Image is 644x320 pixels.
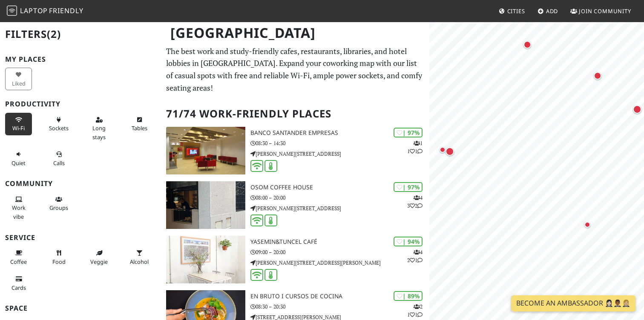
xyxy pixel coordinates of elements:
[446,147,457,159] div: Map marker
[5,100,156,108] h3: Productivity
[52,258,66,266] span: Food
[49,124,69,132] span: Power sockets
[5,234,156,242] h3: Service
[92,124,106,140] span: Long stays
[250,184,429,191] h3: Osom Coffee House
[250,194,429,202] p: 08:00 – 20:00
[5,21,156,47] h2: Filters
[5,147,32,170] button: Quiet
[407,139,423,155] p: 1 1 1
[49,204,68,211] span: Group tables
[584,222,595,232] div: Map marker
[5,55,156,63] h3: My Places
[161,127,429,174] a: Banco Santander Empresas | 97% 111 Banco Santander Empresas 08:30 – 14:30 [PERSON_NAME][STREET_AD...
[166,45,424,94] p: The best work and study-friendly cafes, restaurants, libraries, and hotel lobbies in [GEOGRAPHIC_...
[10,258,27,266] span: Coffee
[7,4,83,19] a: LaptopFriendly LaptopFriendly
[407,248,423,264] p: 4 2 1
[5,192,32,223] button: Work vibe
[546,7,558,15] span: Add
[166,101,424,127] h2: 71/74 Work-Friendly Places
[20,6,48,15] span: Laptop
[166,236,245,283] img: yasemin&tuncel café
[440,147,450,157] div: Map marker
[394,128,423,137] div: | 97%
[250,139,429,147] p: 08:30 – 14:30
[250,293,429,300] h3: EN BRUTO I CURSOS DE COCINA
[394,291,423,301] div: | 89%
[5,304,156,312] h3: Space
[130,258,149,266] span: Alcohol
[5,180,156,188] h3: Community
[250,303,429,311] p: 08:30 – 20:30
[250,129,429,137] h3: Banco Santander Empresas
[250,259,429,267] p: [PERSON_NAME][STREET_ADDRESS][PERSON_NAME]
[86,246,112,269] button: Veggie
[12,124,25,132] span: Stable Wi-Fi
[46,246,72,269] button: Food
[49,6,83,15] span: Friendly
[567,3,635,19] a: Join Community
[53,159,65,167] span: Video/audio calls
[407,194,423,210] p: 4 3 2
[5,246,32,269] button: Coffee
[534,3,562,19] a: Add
[161,236,429,283] a: yasemin&tuncel café | 94% 421 yasemin&tuncel café 09:00 – 20:00 [PERSON_NAME][STREET_ADDRESS][PER...
[126,113,153,135] button: Tables
[126,246,153,269] button: Alcohol
[47,27,61,41] span: (2)
[46,147,72,170] button: Calls
[46,113,72,135] button: Sockets
[495,3,529,19] a: Cities
[250,204,429,212] p: [PERSON_NAME][STREET_ADDRESS]
[250,238,429,246] h3: yasemin&tuncel café
[86,113,112,144] button: Long stays
[250,248,429,256] p: 09:00 – 20:00
[579,7,631,15] span: Join Community
[166,181,245,229] img: Osom Coffee House
[523,41,535,52] div: Map marker
[507,7,525,15] span: Cities
[394,237,423,246] div: | 94%
[46,192,72,215] button: Groups
[166,127,245,174] img: Banco Santander Empresas
[90,258,108,266] span: Veggie
[5,272,32,294] button: Cards
[407,303,423,319] p: 2 1 1
[11,284,26,291] span: Credit cards
[11,159,26,167] span: Quiet
[5,113,32,135] button: Wi-Fi
[164,21,428,45] h1: [GEOGRAPHIC_DATA]
[161,181,429,229] a: Osom Coffee House | 97% 432 Osom Coffee House 08:00 – 20:00 [PERSON_NAME][STREET_ADDRESS]
[250,150,429,158] p: [PERSON_NAME][STREET_ADDRESS]
[394,182,423,192] div: | 97%
[7,6,17,16] img: LaptopFriendly
[594,72,605,83] div: Map marker
[132,124,147,132] span: Work-friendly tables
[12,204,26,220] span: People working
